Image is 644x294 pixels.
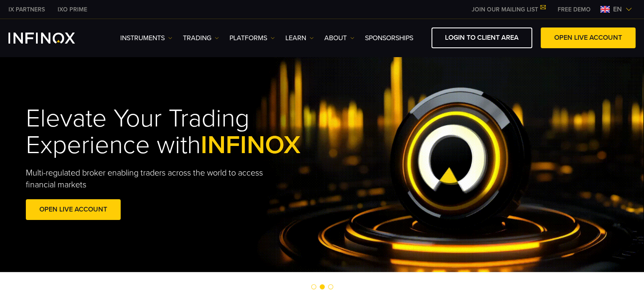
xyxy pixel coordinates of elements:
[285,33,314,43] a: Learn
[328,284,333,289] span: Go to slide 3
[8,33,95,44] a: INFINOX Logo
[320,284,325,289] span: Go to slide 2
[26,105,340,159] h1: Elevate Your Trading Experience with
[51,5,94,14] a: INFINOX
[229,33,275,43] a: PLATFORMS
[26,199,121,220] a: OPEN LIVE ACCOUNT
[365,33,413,43] a: SPONSORSHIPS
[541,27,636,48] a: OPEN LIVE ACCOUNT
[2,5,51,14] a: INFINOX
[183,33,219,43] a: TRADING
[324,33,354,43] a: ABOUT
[610,4,625,14] span: en
[551,5,597,14] a: INFINOX MENU
[431,27,532,48] a: LOGIN TO CLIENT AREA
[120,33,172,43] a: Instruments
[26,167,277,191] p: Multi-regulated broker enabling traders across the world to access financial markets
[201,130,301,160] span: INFINOX
[465,6,551,13] a: JOIN OUR MAILING LIST
[311,284,316,289] span: Go to slide 1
